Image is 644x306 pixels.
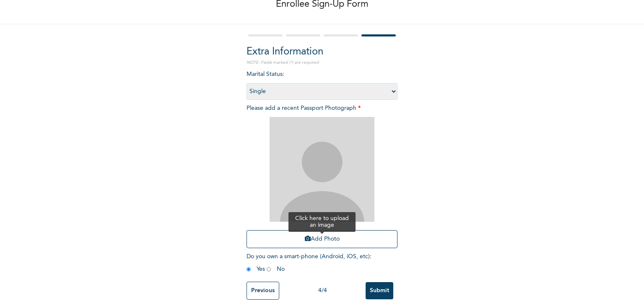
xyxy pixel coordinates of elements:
input: Previous [247,282,279,300]
input: Submit [366,282,393,299]
span: Marital Status : [247,71,397,94]
span: Do you own a smart-phone (Android, iOS, etc) : Yes No [247,254,371,272]
span: Please add a recent Passport Photograph [247,105,397,252]
div: 4 / 4 [279,286,366,295]
button: Add Photo [247,230,397,248]
p: NOTE: Fields marked (*) are required [247,60,397,66]
h2: Extra Information [247,44,397,60]
img: Crop [270,117,374,222]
